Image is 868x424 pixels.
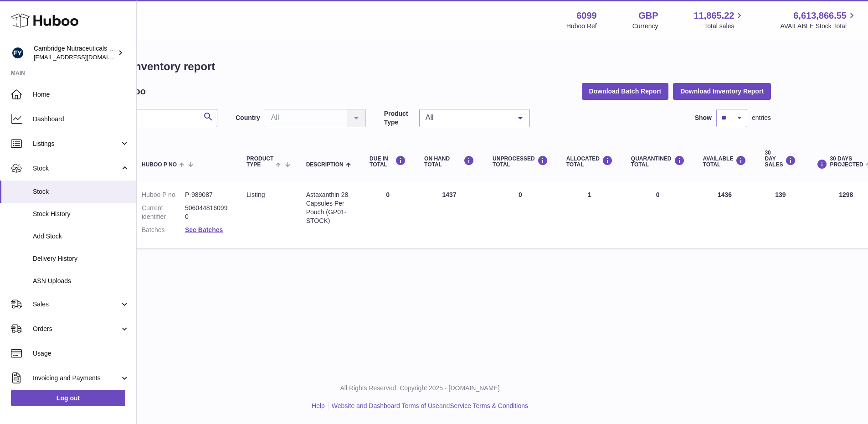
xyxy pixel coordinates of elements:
a: Log out [11,390,125,406]
span: Dashboard [33,115,129,124]
div: Cambridge Nutraceuticals Ltd [34,44,116,62]
strong: 6099 [576,10,597,22]
td: 1 [557,181,622,248]
a: Service Terms & Conditions [450,402,528,409]
label: Product Type [384,109,415,127]
span: listing [247,191,265,198]
div: Huboo Ref [566,22,597,31]
div: 30 DAY SALES [765,150,796,168]
span: Delivery History [33,254,129,263]
span: Huboo P no [142,162,177,168]
span: Total sales [704,22,745,31]
span: Add Stock [33,232,129,241]
dt: Huboo P no [142,191,185,199]
dd: 5060448160990 [185,204,228,221]
label: Country [236,114,260,122]
a: 11,865.22 Total sales [693,10,745,31]
td: 0 [360,181,415,248]
span: Usage [33,349,129,358]
span: Stock [33,187,129,196]
span: Home [33,90,129,99]
img: huboo@camnutra.com [11,46,25,60]
div: DUE IN TOTAL [370,155,406,168]
span: 11,865.22 [693,10,734,22]
dt: Current identifier [142,204,185,221]
span: 30 DAYS PROJECTED [830,156,863,168]
span: Stock [33,164,120,173]
dt: Batches [142,226,185,234]
p: All Rights Reserved. Copyright 2025 - [DOMAIN_NAME] [62,384,778,393]
span: Description [306,162,344,168]
button: Download Batch Report [582,83,669,99]
span: Stock History [33,210,129,218]
span: Product Type [247,156,273,168]
div: ALLOCATED Total [566,155,613,168]
span: Orders [33,325,120,333]
span: [EMAIL_ADDRESS][DOMAIN_NAME] [34,53,134,61]
span: 6,613,866.55 [793,10,847,22]
span: Invoicing and Payments [33,374,120,383]
a: 6,613,866.55 AVAILABLE Stock Total [780,10,857,31]
div: AVAILABLE Total [703,155,747,168]
span: Listings [33,140,120,148]
strong: GBP [638,10,658,22]
a: See Batches [185,226,223,233]
span: AVAILABLE Stock Total [780,22,857,31]
span: All [423,113,511,122]
div: QUARANTINED Total [631,155,685,168]
td: 0 [483,181,557,248]
div: ON HAND Total [424,155,474,168]
div: Currency [632,22,658,31]
div: UNPROCESSED Total [493,155,548,168]
li: and [329,402,528,410]
a: Website and Dashboard Terms of Use [332,402,439,409]
td: 1437 [415,181,483,248]
dd: P-989087 [185,191,228,199]
a: Help [312,402,325,409]
span: ASN Uploads [33,277,129,285]
span: Sales [33,300,120,309]
h1: My Huboo - Inventory report [69,59,771,74]
span: entries [752,114,771,122]
button: Download Inventory Report [673,83,771,99]
label: Show [695,114,712,122]
td: 1436 [694,181,756,248]
td: 139 [755,181,805,248]
div: Astaxanthin 28 Capsules Per Pouch (GP01-STOCK) [306,191,351,225]
span: 0 [656,191,660,198]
